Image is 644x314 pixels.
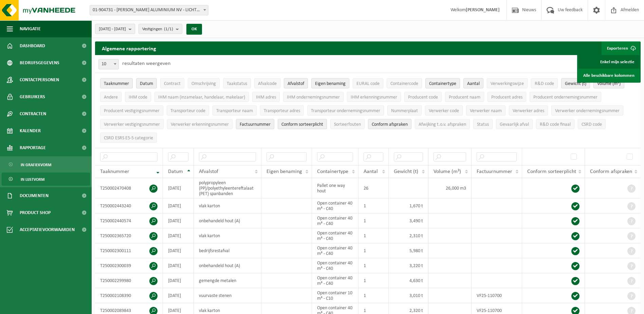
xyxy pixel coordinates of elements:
span: Producent code [408,95,438,100]
td: T250002108390 [95,288,163,303]
td: 1,670 t [389,198,429,213]
button: Verwerker erkenningsnummerVerwerker erkenningsnummer: Activate to sort [167,119,233,129]
td: Open container 40 m³ - C40 [312,258,358,273]
button: NummerplaatNummerplaat: Activate to sort [387,105,422,116]
button: Verwerker codeVerwerker code: Activate to sort [425,105,463,116]
span: In lijstvorm [21,173,44,186]
button: IHM codeIHM code: Activate to sort [125,92,151,102]
span: Containertype [317,169,348,174]
label: resultaten weergeven [122,61,170,66]
span: Taaknummer [104,81,129,86]
button: Transporteur ondernemingsnummerTransporteur ondernemingsnummer : Activate to sort [307,105,384,116]
td: 2,310 t [389,228,429,243]
span: Verwerker vestigingsnummer [104,122,160,127]
button: OmschrijvingOmschrijving: Activate to sort [188,78,220,88]
td: 26 [358,178,389,198]
td: Open container 40 m³ - C40 [312,228,358,243]
button: [DATE] - [DATE] [95,24,135,34]
span: 10 [99,59,118,69]
span: Transporteur ondernemingsnummer [311,108,380,114]
button: Producent naamProducent naam: Activate to sort [445,92,484,102]
span: Omschrijving [191,81,216,86]
td: 5,980 t [389,243,429,258]
button: IHM naam (inzamelaar, handelaar, makelaar)IHM naam (inzamelaar, handelaar, makelaar): Activate to... [154,92,249,102]
td: Open container 40 m³ - C40 [312,243,358,258]
span: Afwijking t.o.v. afspraken [419,122,466,127]
button: DatumDatum: Activate to sort [136,78,157,88]
span: Producent vestigingsnummer [104,108,160,114]
span: Aantal [364,169,378,174]
td: [DATE] [163,288,194,303]
button: CSRD ESRS E5-5 categorieCSRD ESRS E5-5 categorie: Activate to sort [100,133,157,143]
td: onbehandeld hout (A) [194,258,261,273]
strong: [PERSON_NAME] [466,7,500,13]
span: Datum [168,169,183,174]
span: Verwerker code [429,108,459,114]
button: Transporteur adresTransporteur adres: Activate to sort [260,105,304,116]
td: T250002300111 [95,243,163,258]
td: polypropyleen (PP)/polyethyleentereftalaat (PET) spanbanden [194,178,261,198]
td: T250002299980 [95,273,163,288]
td: vlak karton [194,198,261,213]
button: Transporteur naamTransporteur naam: Activate to sort [213,105,257,116]
span: Verwerker erkenningsnummer [171,122,229,127]
td: [DATE] [163,273,194,288]
td: 3,220 t [389,258,429,273]
button: FactuurnummerFactuurnummer: Activate to sort [236,119,274,129]
button: Verwerker vestigingsnummerVerwerker vestigingsnummer: Activate to sort [100,119,164,129]
td: [DATE] [163,198,194,213]
td: T250002300039 [95,258,163,273]
button: R&D code finaalR&amp;D code finaal: Activate to sort [536,119,574,129]
td: 1 [358,258,389,273]
button: Conform sorteerplicht : Activate to sort [278,119,327,129]
span: R&D code [535,81,554,86]
td: [DATE] [163,178,194,198]
button: Producent adresProducent adres: Activate to sort [487,92,526,102]
span: Producent ondernemingsnummer [533,95,597,100]
span: Aantal [467,81,480,86]
span: Contract [164,81,181,86]
span: Containercode [390,81,418,86]
button: Producent codeProducent code: Activate to sort [404,92,442,102]
span: Gebruikers [20,88,45,105]
button: Conform afspraken : Activate to sort [368,119,411,129]
button: Verwerker ondernemingsnummerVerwerker ondernemingsnummer: Activate to sort [551,105,623,116]
button: ContainertypeContainertype: Activate to sort [425,78,460,88]
button: Eigen benamingEigen benaming: Activate to sort [311,78,349,88]
td: gemengde metalen [194,273,261,288]
button: Afwijking t.o.v. afsprakenAfwijking t.o.v. afspraken: Activate to sort [415,119,470,129]
td: Open container 40 m³ - C40 [312,198,358,213]
span: Transporteur code [170,108,205,114]
span: Verwerker adres [513,108,544,114]
button: Verwerker naamVerwerker naam: Activate to sort [466,105,505,116]
button: IHM adresIHM adres: Activate to sort [252,92,280,102]
span: Conform afspraken [372,122,408,127]
td: VF25-110700 [472,288,522,303]
span: Verwerker naam [470,108,502,114]
span: [DATE] - [DATE] [99,24,126,34]
td: 1 [358,213,389,228]
td: T250002443240 [95,198,163,213]
td: [DATE] [163,213,194,228]
h2: Algemene rapportering [95,41,163,55]
span: Rapportage [20,139,46,156]
td: 1 [358,243,389,258]
span: Product Shop [20,204,51,221]
span: Sorteerfouten [334,122,361,127]
button: Gewicht (t)Gewicht (t): Activate to sort [561,78,590,88]
span: Kalender [20,122,41,139]
td: Open container 40 m³ - C40 [312,213,358,228]
button: VerwerkingswijzeVerwerkingswijze: Activate to sort [487,78,528,88]
count: (1/1) [164,27,173,31]
td: bedrijfsrestafval [194,243,261,258]
span: Producent naam [449,95,480,100]
span: Nummerplaat [391,108,418,114]
button: AfvalcodeAfvalcode: Activate to sort [254,78,280,88]
span: Transporteur naam [216,108,253,114]
span: Andere [104,95,118,100]
span: Navigatie [20,20,41,37]
a: In lijstvorm [2,173,90,186]
button: Verwerker adresVerwerker adres: Activate to sort [509,105,548,116]
span: Containertype [429,81,456,86]
button: CSRD codeCSRD code: Activate to sort [578,119,606,129]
